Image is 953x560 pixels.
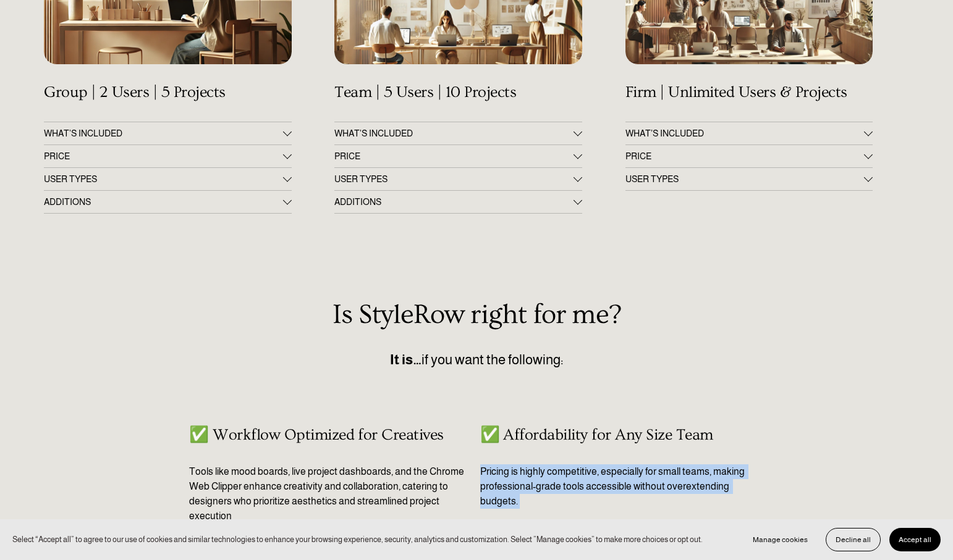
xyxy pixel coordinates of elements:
span: WHAT'S INCLUDED [334,128,573,138]
p: Tools like mood boards, live project dashboards, and the Chrome Web Clipper enhance creativity an... [189,464,473,524]
button: WHAT'S INCLUDED [44,122,291,144]
button: PRICE [44,145,291,167]
h4: ✅ Affordability for Any Size Team [480,426,764,445]
span: ADDITIONS [334,197,573,207]
span: USER TYPES [44,174,282,184]
p: Pricing is highly competitive, especially for small teams, making professional-grade tools access... [480,464,764,509]
strong: It is… [390,352,421,367]
h4: ✅ Workflow Optimized for Creatives [189,426,473,445]
button: WHAT'S INCLUDED [334,122,582,144]
span: Accept all [899,535,931,544]
button: Accept all [889,528,941,551]
p: Select “Accept all” to agree to our use of cookies and similar technologies to enhance your brows... [12,533,703,545]
h4: Group | 2 Users | 5 Projects [44,83,291,102]
h4: Firm | Unlimited Users & Projects [625,83,873,102]
span: USER TYPES [625,174,864,184]
p: if you want the following: [44,349,909,370]
button: USER TYPES [44,168,291,190]
span: WHAT'S INCLUDED [44,128,282,138]
button: PRICE [334,145,582,167]
span: USER TYPES [334,174,573,184]
button: USER TYPES [625,168,873,190]
button: USER TYPES [334,168,582,190]
button: ADDITIONS [44,191,291,213]
button: PRICE [625,145,873,167]
span: PRICE [334,151,573,161]
span: Manage cookies [753,535,808,544]
span: Decline all [836,535,871,544]
button: WHAT’S INCLUDED [625,122,873,144]
span: ADDITIONS [44,197,282,207]
button: ADDITIONS [334,191,582,213]
span: WHAT’S INCLUDED [625,128,864,138]
button: Manage cookies [743,528,817,551]
span: PRICE [44,151,282,161]
h2: Is StyleRow right for me? [44,299,909,330]
h4: Team | 5 Users | 10 Projects [334,83,582,102]
button: Decline all [826,528,881,551]
span: PRICE [625,151,864,161]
